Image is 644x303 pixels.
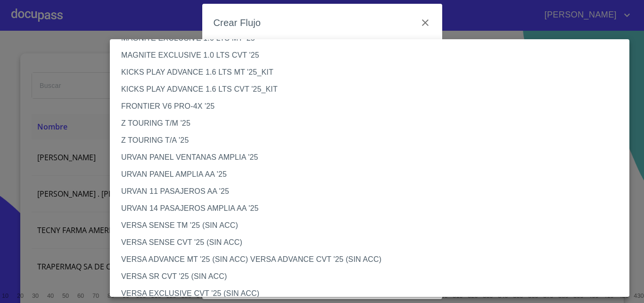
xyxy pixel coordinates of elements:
li: URVAN 11 PASAJEROS AA '25 [110,183,636,200]
li: Z TOURING T/A '25 [110,132,636,149]
li: URVAN 14 PASAJEROS AMPLIA AA '25 [110,200,636,217]
li: KICKS PLAY ADVANCE 1.6 LTS CVT '25_KIT [110,81,636,98]
li: VERSA SR CVT '25 (SIN ACC) [110,268,636,285]
li: KICKS PLAY ADVANCE 1.6 LTS MT '25_KIT [110,64,636,81]
li: MAGNITE EXCLUSIVE 1.0 LTS CVT '25 [110,47,636,64]
li: URVAN PANEL AMPLIA AA '25 [110,166,636,183]
li: VERSA ADVANCE MT '25 (SIN ACC) VERSA ADVANCE CVT '25 (SIN ACC) [110,251,636,268]
li: VERSA SENSE TM '25 (SIN ACC) [110,217,636,234]
li: URVAN PANEL VENTANAS AMPLIA '25 [110,149,636,166]
li: VERSA SENSE CVT '25 (SIN ACC) [110,234,636,251]
li: Z TOURING T/M '25 [110,115,636,132]
li: FRONTIER V6 PRO-4X '25 [110,98,636,115]
li: VERSA EXCLUSIVE CVT '25 (SIN ACC) [110,285,636,302]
